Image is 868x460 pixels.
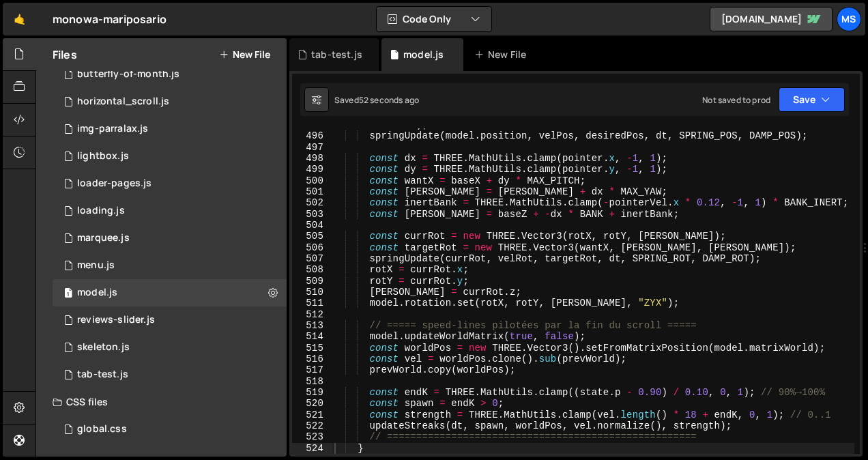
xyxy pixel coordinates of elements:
[77,259,115,272] div: menu.js
[53,197,287,225] div: 16967/46876.js
[292,409,332,420] div: 521
[292,197,332,208] div: 502
[334,94,419,106] div: Saved
[53,61,287,88] div: 16967/46875.js
[292,186,332,197] div: 501
[53,252,287,279] div: 16967/46877.js
[292,309,332,320] div: 512
[292,331,332,342] div: 514
[77,150,129,162] div: lightbox.js
[77,177,151,190] div: loader-pages.js
[292,153,332,164] div: 498
[292,420,332,431] div: 522
[77,423,127,435] div: global.css
[53,88,287,115] div: 16967/46535.js
[292,209,332,220] div: 503
[292,220,332,231] div: 504
[77,68,179,81] div: butterfly-of-month.js
[77,287,117,299] div: model.js
[53,225,287,252] div: 16967/46534.js
[837,7,861,31] a: ms
[311,48,362,61] div: tab-test.js
[292,264,332,275] div: 508
[292,142,332,153] div: 497
[377,7,491,31] button: Code Only
[53,306,287,334] div: 16967/46536.js
[292,287,332,298] div: 510
[292,298,332,308] div: 511
[292,443,332,454] div: 524
[77,314,155,326] div: reviews-slider.js
[292,431,332,442] div: 523
[292,242,332,253] div: 506
[474,48,532,61] div: New File
[292,231,332,242] div: 505
[292,175,332,186] div: 500
[53,416,287,443] div: 16967/46887.css
[292,253,332,264] div: 507
[77,341,130,354] div: skeleton.js
[779,87,845,112] button: Save
[53,334,287,361] div: 16967/46878.js
[53,361,287,388] div: tab-test.js
[77,205,125,217] div: loading.js
[77,232,130,244] div: marquee.js
[292,398,332,409] div: 520
[219,49,270,60] button: New File
[292,387,332,398] div: 519
[53,143,287,170] div: 16967/47307.js
[292,164,332,175] div: 499
[77,369,128,381] div: tab-test.js
[64,289,72,300] span: 1
[403,48,444,61] div: model.js
[702,94,770,106] div: Not saved to prod
[292,320,332,331] div: 513
[292,130,332,141] div: 496
[53,47,77,62] h2: Files
[292,364,332,375] div: 517
[36,388,287,416] div: CSS files
[77,123,148,135] div: img-parralax.js
[77,96,169,108] div: horizontal_scroll.js
[292,376,332,387] div: 518
[53,170,287,197] div: 16967/47477.js
[710,7,833,31] a: [DOMAIN_NAME]
[53,11,167,27] div: monowa-mariposario
[292,354,332,364] div: 516
[53,115,287,143] div: 16967/47342.js
[53,279,287,306] div: 16967/46905.js
[292,343,332,354] div: 515
[292,276,332,287] div: 509
[359,94,419,106] div: 52 seconds ago
[3,3,36,35] a: 🤙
